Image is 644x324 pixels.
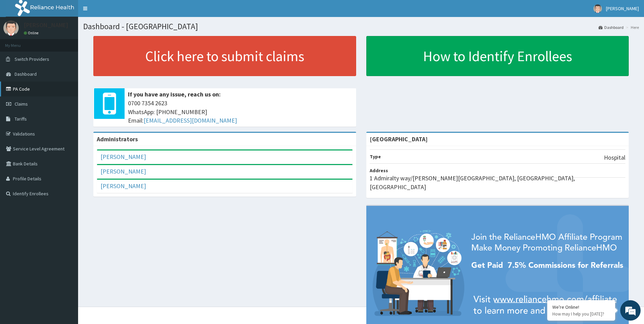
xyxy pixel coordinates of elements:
div: We're Online! [552,304,610,310]
li: Here [624,24,639,30]
p: How may I help you today? [552,311,610,317]
span: Switch Providers [15,56,49,62]
img: User Image [593,4,602,13]
a: [PERSON_NAME] [100,153,146,161]
b: Administrators [97,135,138,143]
span: [PERSON_NAME] [606,5,639,12]
a: Click here to submit claims [93,36,356,76]
p: Hospital [604,153,625,162]
a: [EMAIL_ADDRESS][DOMAIN_NAME] [144,116,237,124]
p: [PERSON_NAME] [24,22,68,28]
span: Claims [15,101,28,107]
a: Dashboard [599,24,624,30]
b: If you have any issue, reach us on: [128,90,221,98]
a: [PERSON_NAME] [100,182,146,190]
strong: [GEOGRAPHIC_DATA] [370,135,428,143]
a: How to Identify Enrollees [366,36,629,76]
span: Dashboard [15,71,37,77]
h1: Dashboard - [GEOGRAPHIC_DATA] [83,22,639,31]
img: User Image [3,20,19,36]
span: 0700 7354 2623 WhatsApp: [PHONE_NUMBER] Email: [128,99,353,125]
b: Type [370,154,381,160]
a: [PERSON_NAME] [100,167,146,175]
a: Online [24,31,40,35]
span: Tariffs [15,116,27,122]
p: 1 Admiralty way/[PERSON_NAME][GEOGRAPHIC_DATA], [GEOGRAPHIC_DATA], [GEOGRAPHIC_DATA] [370,174,626,191]
b: Address [370,167,388,174]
